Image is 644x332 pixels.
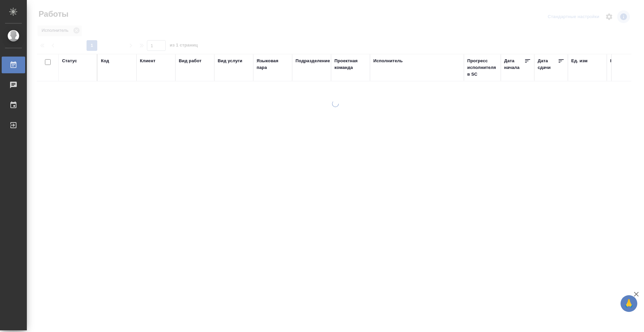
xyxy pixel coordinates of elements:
[257,58,289,71] div: Языковая пара
[538,58,558,71] div: Дата сдачи
[218,58,243,64] div: Вид услуги
[62,58,77,64] div: Статус
[571,58,588,64] div: Ед. изм
[296,58,330,64] div: Подразделение
[623,297,635,311] span: 🙏
[610,58,625,64] div: Кол-во
[101,58,109,64] div: Код
[334,58,367,71] div: Проектная команда
[467,58,497,78] div: Прогресс исполнителя в SC
[373,58,403,64] div: Исполнитель
[179,58,202,64] div: Вид работ
[621,295,637,312] button: 🙏
[140,58,155,64] div: Клиент
[504,58,524,71] div: Дата начала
